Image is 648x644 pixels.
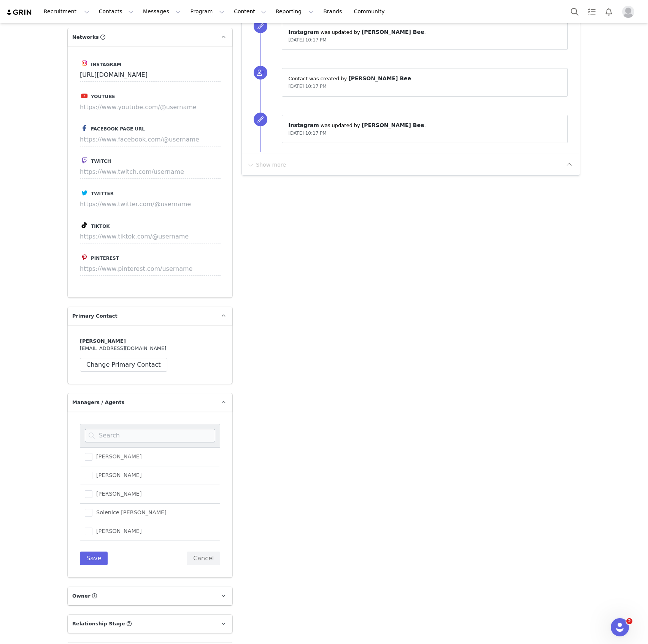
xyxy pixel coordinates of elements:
span: [PERSON_NAME] Bee [362,122,424,128]
span: [PERSON_NAME] [92,490,142,498]
img: grin logo [6,9,33,16]
button: Reporting [271,3,318,20]
input: https://www.tiktok.com/@username [80,230,221,243]
input: Search [85,429,215,442]
span: Facebook Page URL [91,126,145,132]
div: [EMAIL_ADDRESS][DOMAIN_NAME] [80,337,220,372]
span: [PERSON_NAME] Bee [362,29,424,35]
iframe: Intercom live chat [611,618,629,636]
span: [PERSON_NAME] Bee [348,75,411,81]
a: Community [349,3,393,20]
span: Instagram [288,29,319,35]
input: https://www.instagram.com/username [80,68,221,82]
button: Notifications [600,3,617,20]
button: Change Primary Contact [80,358,167,372]
button: Cancel [187,552,220,565]
span: [DATE] 10:17 PM [288,84,326,89]
p: ⁨ ⁩ was updated by ⁨ ⁩. [288,121,561,129]
span: Owner [72,592,91,600]
span: [PERSON_NAME] [92,528,142,535]
button: Save [80,552,108,565]
strong: [PERSON_NAME] [80,338,126,344]
span: Youtube [91,94,115,99]
input: https://www.facebook.com/@username [80,133,221,146]
span: [DATE] 10:17 PM [288,37,326,43]
span: Instagram [91,62,121,67]
span: Instagram [288,122,319,128]
span: Networks [72,33,99,41]
p: Contact was created by ⁨ ⁩ [288,75,561,83]
button: Program [186,3,229,20]
span: Primary Contact [72,312,118,320]
p: ⁨ ⁩ was updated by ⁨ ⁩. [288,28,561,36]
a: Tasks [583,3,600,20]
a: Brands [319,3,349,20]
button: Contacts [94,3,138,20]
span: Solenice [PERSON_NAME] [92,509,167,516]
input: https://www.pinterest.com/username [80,262,221,276]
input: https://www.twitch.com/username [80,165,221,179]
span: [PERSON_NAME] [92,453,142,460]
button: Content [229,3,271,20]
img: placeholder-profile.jpg [622,6,634,18]
button: Show more [246,159,286,171]
button: Recruitment [39,3,94,20]
span: [PERSON_NAME] [92,472,142,479]
span: Twitch [91,159,111,164]
span: Twitter [91,191,114,196]
input: https://www.youtube.com/@username [80,100,221,114]
img: instagram.svg [81,60,87,66]
button: Search [566,3,583,20]
body: Rich Text Area. Press ALT-0 for help. [6,6,312,14]
span: Relationship Stage [72,620,125,628]
input: https://www.twitter.com/@username [80,197,221,211]
button: Messages [138,3,185,20]
button: Profile [618,6,642,18]
span: Managers / Agents [72,399,124,406]
span: Pinterest [91,256,119,261]
span: Tiktok [91,224,110,229]
span: [DATE] 10:17 PM [288,130,326,136]
span: 2 [626,618,632,624]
